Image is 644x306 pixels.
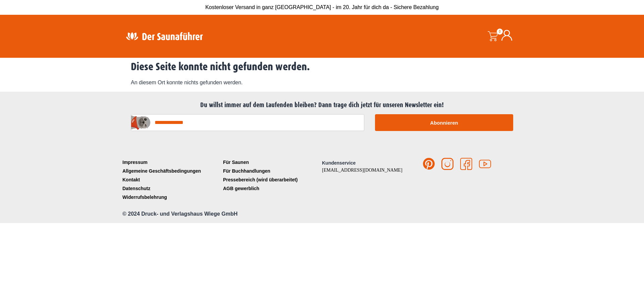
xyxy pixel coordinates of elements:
[221,184,322,193] a: AGB gewerblich
[131,60,513,73] h1: Diese Seite konnte nicht gefunden werden.
[205,4,439,10] span: Kostenloser Versand in ganz [GEOGRAPHIC_DATA] - im 20. Jahr für dich da - Sichere Bezahlung
[121,184,221,193] a: Datenschutz
[131,79,513,87] p: An diesem Ort konnte nichts gefunden werden.
[121,158,221,202] nav: Menü
[121,158,221,167] a: Impressum
[121,175,221,184] a: Kontakt
[221,167,322,175] a: Für Buchhandlungen
[497,29,503,35] span: 0
[375,114,513,131] button: Abonnieren
[124,101,520,109] h2: Du willst immer auf dem Laufenden bleiben? Dann trage dich jetzt für unseren Newsletter ein!
[121,167,221,175] a: Allgemeine Geschäftsbedingungen
[322,160,356,166] span: Kundenservice
[221,158,322,167] a: Für Saunen
[121,193,221,202] a: Widerrufsbelehrung
[122,211,237,217] span: © 2024 Druck- und Verlagshaus Wiege GmbH
[322,168,402,173] a: [EMAIL_ADDRESS][DOMAIN_NAME]
[221,158,322,193] nav: Menü
[221,175,322,184] a: Pressebereich (wird überarbeitet)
